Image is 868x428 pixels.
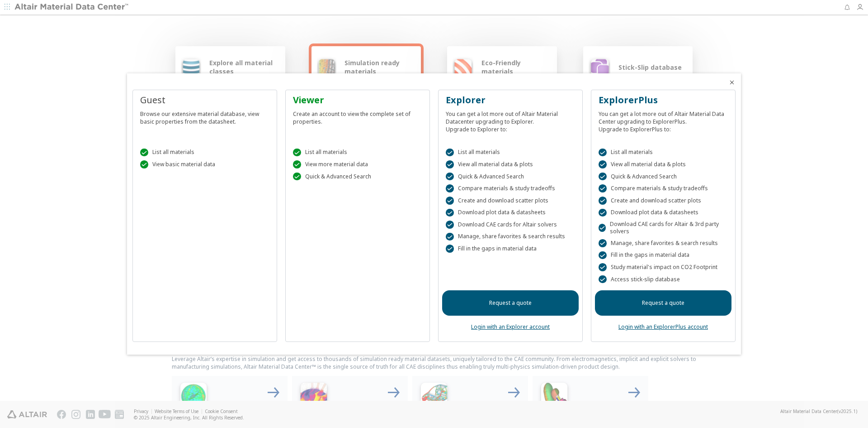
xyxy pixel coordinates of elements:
div: List all materials [293,149,422,157]
div:  [599,239,607,247]
div: Quick & Advanced Search [446,173,575,181]
div: ExplorerPlus [599,94,728,106]
div: Fill in the gaps in material data [599,251,728,260]
div:  [140,149,148,157]
div: View more material data [293,160,422,168]
div: View all material data & plots [599,160,728,168]
div: Access stick-slip database [599,275,728,284]
div: View basic material data [140,160,269,168]
a: Login with an ExplorerPlus account [618,323,708,331]
div:  [599,184,607,192]
div:  [599,209,607,217]
div:  [599,275,607,284]
div: Study material's impact on CO2 Footprint [599,263,728,271]
div: Explorer [446,94,575,106]
div: Create and download scatter plots [599,197,728,205]
div:  [446,209,454,217]
div: Quick & Advanced Search [293,173,422,181]
a: Request a quote [442,290,579,316]
div: Download plot data & datasheets [599,209,728,217]
div: Guest [140,94,269,106]
div: List all materials [140,149,269,157]
div:  [446,197,454,205]
div:  [599,263,607,271]
div: List all materials [599,149,728,157]
div:  [446,233,454,241]
div:  [446,149,454,157]
div:  [293,173,301,181]
div:  [599,149,607,157]
div:  [599,173,607,181]
div:  [599,197,607,205]
div: Compare materials & study tradeoffs [446,184,575,192]
div: You can get a lot more out of Altair Material Data Center upgrading to ExplorerPlus. Upgrade to E... [599,106,728,133]
div: Download CAE cards for Altair solvers [446,221,575,229]
div: You can get a lot more out of Altair Material Datacenter upgrading to Explorer. Upgrade to Explor... [446,106,575,133]
a: Login with an Explorer account [471,323,550,331]
div:  [599,224,606,232]
div: Create and download scatter plots [446,197,575,205]
div: Create an account to view the complete set of properties. [293,106,422,125]
div: Fill in the gaps in material data [446,245,575,253]
div: View all material data & plots [446,160,575,168]
div:  [599,251,607,260]
div:  [140,160,148,168]
div:  [446,173,454,181]
div: Download CAE cards for Altair & 3rd party solvers [599,221,728,235]
div: Browse our extensive material database, view basic properties from the datasheet. [140,106,269,125]
div: Quick & Advanced Search [599,173,728,181]
div:  [446,221,454,229]
div:  [446,245,454,253]
div: Download plot data & datasheets [446,209,575,217]
div:  [446,184,454,192]
div: Viewer [293,94,422,106]
div:  [293,149,301,157]
div: Manage, share favorites & search results [599,239,728,247]
button: Close [728,79,736,86]
div:  [446,160,454,168]
div: Compare materials & study tradeoffs [599,184,728,192]
div:  [599,160,607,168]
div: Manage, share favorites & search results [446,233,575,241]
div:  [293,160,301,168]
div: List all materials [446,149,575,157]
a: Request a quote [595,290,731,316]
